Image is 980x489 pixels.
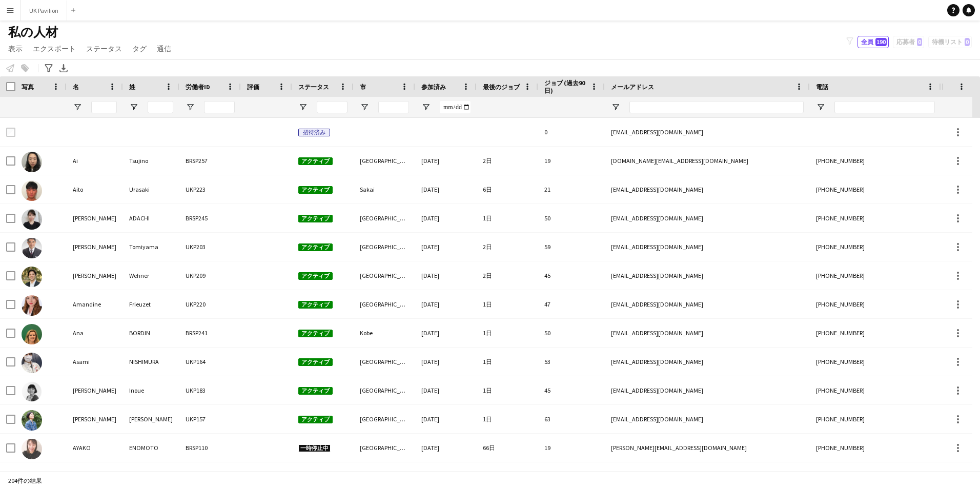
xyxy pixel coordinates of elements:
[22,324,42,344] img: Ana BORDIN
[538,147,605,175] div: 19
[415,233,477,261] div: [DATE]
[298,83,329,91] span: ステータス
[415,204,477,232] div: [DATE]
[4,42,27,55] a: 表示
[605,348,810,376] div: [EMAIL_ADDRESS][DOMAIN_NAME]
[67,204,123,232] div: [PERSON_NAME]
[605,434,810,462] div: [PERSON_NAME][EMAIL_ADDRESS][DOMAIN_NAME]
[247,83,259,91] span: 評価
[22,238,42,258] img: Akinori Tomiyama
[538,434,605,462] div: 19
[354,290,415,318] div: [GEOGRAPHIC_DATA]
[816,103,825,112] button: フィルターメニューを開く
[22,410,42,431] img: Aya WATANABE
[186,103,195,112] button: フィルターメニューを開く
[82,42,126,55] a: ステータス
[57,62,70,74] app-action-btn: XLSXをエクスポート
[378,101,409,113] input: 市 フィルター入力
[415,348,477,376] div: [DATE]
[123,348,179,376] div: NISHIMURA
[605,233,810,261] div: [EMAIL_ADDRESS][DOMAIN_NAME]
[354,376,415,404] div: [GEOGRAPHIC_DATA]
[544,79,586,94] span: ジョブ (過去90日)
[317,101,348,113] input: ステータス フィルター入力
[477,175,538,203] div: 6日
[415,261,477,290] div: [DATE]
[816,83,828,91] span: 電話
[415,434,477,462] div: [DATE]
[73,103,82,112] button: フィルターメニューを開く
[483,83,520,91] span: 最後のジョブ
[29,42,80,55] a: エクスポート
[22,439,42,459] img: AYAKO ENOMOTO
[204,101,235,113] input: 労働者ID フィルター入力
[538,405,605,433] div: 63
[354,319,415,347] div: Kobe
[22,267,42,287] img: Alexander Wehner
[22,180,42,201] img: Aito Urasaki
[875,38,887,46] span: 190
[298,301,333,309] span: アクティブ
[6,128,15,137] input: この行の選択は無効です (未チェック)
[298,387,333,395] span: アクティブ
[354,348,415,376] div: [GEOGRAPHIC_DATA]
[538,118,605,146] div: 0
[354,405,415,433] div: [GEOGRAPHIC_DATA]
[123,233,179,261] div: Tomiyama
[477,348,538,376] div: 1日
[67,147,123,175] div: Ai
[605,147,810,175] div: [DOMAIN_NAME][EMAIL_ADDRESS][DOMAIN_NAME]
[810,434,941,462] div: [PHONE_NUMBER]
[123,204,179,232] div: ADACHI
[179,147,241,175] div: BRSP257
[123,319,179,347] div: BORDIN
[179,348,241,376] div: UKP164
[298,243,333,251] span: アクティブ
[415,290,477,318] div: [DATE]
[354,204,415,232] div: [GEOGRAPHIC_DATA]
[129,83,135,91] span: 姓
[611,103,620,112] button: フィルターメニューを開く
[440,101,471,113] input: 参加済み フィルター入力
[123,434,179,462] div: ENOMOTO
[605,290,810,318] div: [EMAIL_ADDRESS][DOMAIN_NAME]
[477,233,538,261] div: 2日
[298,416,333,423] span: アクティブ
[421,83,446,91] span: 参加済み
[605,118,810,146] div: [EMAIL_ADDRESS][DOMAIN_NAME]
[123,405,179,433] div: [PERSON_NAME]
[67,434,123,462] div: AYAKO
[605,405,810,433] div: [EMAIL_ADDRESS][DOMAIN_NAME]
[179,290,241,318] div: UKP220
[123,147,179,175] div: Tsujino
[91,101,117,113] input: 名 フィルター入力
[22,381,42,402] img: Aya Inoue
[298,215,333,222] span: アクティブ
[538,319,605,347] div: 50
[538,376,605,404] div: 45
[810,233,941,261] div: [PHONE_NUMBER]
[629,101,804,113] input: メールアドレス フィルター入力
[86,44,122,53] span: ステータス
[354,175,415,203] div: Sakai
[605,204,810,232] div: [EMAIL_ADDRESS][DOMAIN_NAME]
[67,376,123,404] div: [PERSON_NAME]
[22,152,42,172] img: Ai Tsujino
[611,83,654,91] span: メールアドレス
[8,44,23,53] span: 表示
[360,83,366,91] span: 市
[22,353,42,373] img: Asami NISHIMURA
[538,233,605,261] div: 59
[22,295,42,316] img: Amandine Frieuzet
[298,186,333,194] span: アクティブ
[67,319,123,347] div: Ana
[67,233,123,261] div: [PERSON_NAME]
[298,358,333,366] span: アクティブ
[21,1,67,21] button: UK Pavilion
[354,147,415,175] div: [GEOGRAPHIC_DATA]
[538,175,605,203] div: 21
[298,103,308,112] button: フィルターメニューを開く
[354,233,415,261] div: [GEOGRAPHIC_DATA][GEOGRAPHIC_DATA]
[153,42,175,55] a: 通信
[67,348,123,376] div: Asami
